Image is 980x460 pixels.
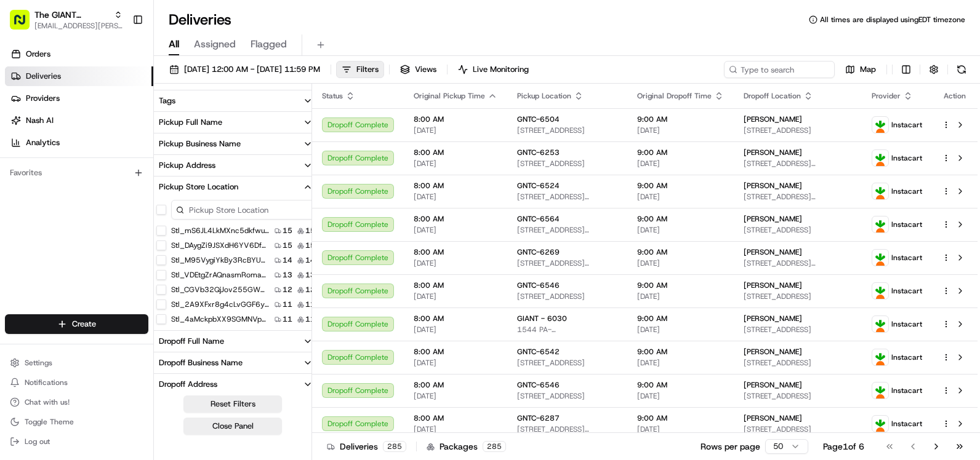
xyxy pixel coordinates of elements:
[637,280,724,290] span: 9:00 AM
[395,61,442,78] button: Views
[34,21,122,31] span: [EMAIL_ADDRESS][PERSON_NAME][DOMAIN_NAME]
[322,91,343,101] span: Status
[637,214,724,224] span: 9:00 AM
[637,424,724,434] span: [DATE]
[25,417,74,427] span: Toggle Theme
[744,424,852,434] span: [STREET_ADDRESS]
[891,253,922,263] span: Instacart
[891,286,922,296] span: Instacart
[169,10,231,30] h1: Deliveries
[42,117,202,130] div: Start new chat
[7,173,99,196] a: 📗Knowledge Base
[12,117,34,140] img: 1736555255976-a54dd68f-1ca7-489b-9aae-adbdc363a1c4
[159,117,222,128] div: Pickup Full Name
[414,325,497,335] span: [DATE]
[483,441,506,452] div: 285
[414,125,497,135] span: [DATE]
[891,352,922,362] span: Instacart
[327,440,406,453] div: Deliveries
[637,181,724,191] span: 9:00 AM
[154,176,318,197] button: Pickup Store Location
[744,225,852,235] span: [STREET_ADDRESS]
[891,319,922,329] span: Instacart
[744,291,852,301] span: [STREET_ADDRESS]
[637,159,724,169] span: [DATE]
[5,354,148,371] button: Settings
[12,49,224,69] p: Welcome 👋
[5,374,148,391] button: Notifications
[26,115,54,126] span: Nash AI
[414,380,497,390] span: 8:00 AM
[414,159,497,169] span: [DATE]
[414,314,497,323] span: 8:00 AM
[744,125,852,135] span: [STREET_ADDRESS]
[891,153,922,163] span: Instacart
[5,111,153,130] a: Nash AI
[517,413,560,423] span: GNTC-6287
[701,440,760,453] p: Rows per page
[637,314,724,323] span: 9:00 AM
[414,347,497,357] span: 8:00 AM
[5,314,148,334] button: Create
[414,91,485,101] span: Original Pickup Time
[872,117,888,133] img: profile_instacart_ahold_partner.png
[26,93,60,104] span: Providers
[473,64,529,75] span: Live Monitoring
[942,91,968,101] div: Action
[872,349,888,365] img: profile_instacart_ahold_partner.png
[12,12,37,37] img: Nash
[517,225,617,235] span: [STREET_ADDRESS][PERSON_NAME]
[744,159,852,169] span: [STREET_ADDRESS][PERSON_NAME]
[5,433,148,450] button: Log out
[305,240,315,250] span: 15
[305,314,315,324] span: 11
[25,178,94,191] span: Knowledge Base
[25,378,68,387] span: Notifications
[305,226,315,236] span: 15
[159,181,238,192] div: Pickup Store Location
[42,130,156,140] div: We're available if you need us!
[744,325,852,335] span: [STREET_ADDRESS]
[637,413,724,423] span: 9:00 AM
[169,37,179,52] span: All
[744,91,801,101] span: Dropoff Location
[517,258,617,268] span: [STREET_ADDRESS][PERSON_NAME][PERSON_NAME]
[5,5,127,34] button: The GIANT Company[EMAIL_ADDRESS][PERSON_NAME][DOMAIN_NAME]
[283,299,292,309] span: 11
[5,89,153,108] a: Providers
[154,331,318,352] button: Dropoff Full Name
[637,380,724,390] span: 9:00 AM
[183,418,282,435] button: Close Panel
[171,314,270,324] label: stl_4aMckpbXX9SGMNVpnASxqd
[744,347,802,357] span: [PERSON_NAME]
[99,173,203,196] a: 💻API Documentation
[183,395,282,413] button: Reset Filters
[159,95,175,106] div: Tags
[744,380,802,390] span: [PERSON_NAME]
[820,15,965,25] span: All times are displayed using EDT timezone
[116,178,198,191] span: API Documentation
[517,391,617,401] span: [STREET_ADDRESS]
[517,247,560,257] span: GNTC-6269
[637,358,724,368] span: [DATE]
[184,64,320,75] span: [DATE] 12:00 AM - [DATE] 11:59 PM
[283,285,292,295] span: 12
[159,357,243,368] div: Dropoff Business Name
[414,413,497,423] span: 8:00 AM
[171,226,270,236] label: stl_mS6JL4LkMXnc5dkfwui2Lq
[383,441,406,452] div: 285
[517,347,560,357] span: GNTC-6542
[415,64,436,75] span: Views
[159,160,215,171] div: Pickup Address
[637,91,712,101] span: Original Dropoff Time
[283,240,292,250] span: 15
[154,90,318,111] button: Tags
[34,9,109,21] button: The GIANT Company
[744,181,802,191] span: [PERSON_NAME]
[283,270,292,280] span: 13
[414,247,497,257] span: 8:00 AM
[414,114,497,124] span: 8:00 AM
[517,114,560,124] span: GNTC-6504
[209,121,224,136] button: Start new chat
